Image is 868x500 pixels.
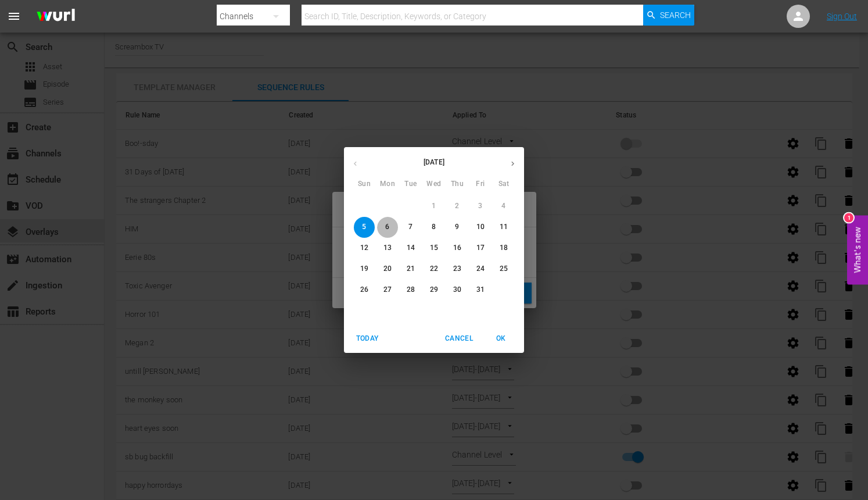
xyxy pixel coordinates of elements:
button: 17 [470,238,491,259]
p: 9 [455,222,459,232]
button: Today [349,329,386,348]
span: Thu [447,178,468,190]
button: 30 [447,280,468,301]
span: OK [487,333,515,345]
span: menu [7,9,21,23]
p: 25 [500,264,508,274]
span: Search [660,5,691,26]
span: Tue [400,178,421,190]
button: 19 [354,259,375,280]
button: 9 [447,217,468,238]
p: 31 [476,285,485,295]
button: 15 [424,238,444,259]
button: 28 [400,280,421,301]
button: OK [482,329,519,348]
span: Wed [424,178,444,190]
button: Cancel [440,329,478,348]
p: 29 [430,285,438,295]
span: Fri [470,178,491,190]
p: 17 [476,243,485,253]
p: 5 [362,222,366,232]
button: 10 [470,217,491,238]
span: Sat [493,178,514,190]
p: 10 [476,222,485,232]
p: 30 [453,285,461,295]
p: 12 [360,243,368,253]
span: Sun [354,178,375,190]
p: [DATE] [367,157,501,167]
p: 15 [430,243,438,253]
p: 20 [383,264,392,274]
div: 1 [844,213,853,223]
p: 27 [383,285,392,295]
button: 6 [377,217,398,238]
button: 25 [493,259,514,280]
button: 14 [400,238,421,259]
span: Today [353,333,381,345]
p: 16 [453,243,461,253]
p: 26 [360,285,368,295]
p: 6 [385,222,389,232]
button: 23 [447,259,468,280]
button: 29 [424,280,444,301]
button: 5 [354,217,375,238]
button: 11 [493,217,514,238]
button: 18 [493,238,514,259]
span: Mon [377,178,398,190]
button: 8 [424,217,444,238]
button: 16 [447,238,468,259]
p: 7 [408,222,413,232]
p: 8 [432,222,436,232]
p: 23 [453,264,461,274]
p: 24 [476,264,485,274]
p: 13 [383,243,392,253]
button: 12 [354,238,375,259]
p: 14 [407,243,415,253]
button: 13 [377,238,398,259]
button: Open Feedback Widget [847,216,868,285]
p: 19 [360,264,368,274]
span: Cancel [445,333,473,345]
button: 31 [470,280,491,301]
p: 18 [500,243,508,253]
p: 11 [500,222,508,232]
button: 27 [377,280,398,301]
button: 7 [400,217,421,238]
button: 21 [400,259,421,280]
img: ans4CAIJ8jUAAAAAAAAAAAAAAAAAAAAAAAAgQb4GAAAAAAAAAAAAAAAAAAAAAAAAJMjXAAAAAAAAAAAAAAAAAAAAAAAAgAT5G... [28,3,84,30]
button: 24 [470,259,491,280]
button: 26 [354,280,375,301]
a: Sign Out [827,12,857,21]
p: 22 [430,264,438,274]
button: 22 [424,259,444,280]
p: 28 [407,285,415,295]
p: 21 [407,264,415,274]
button: 20 [377,259,398,280]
